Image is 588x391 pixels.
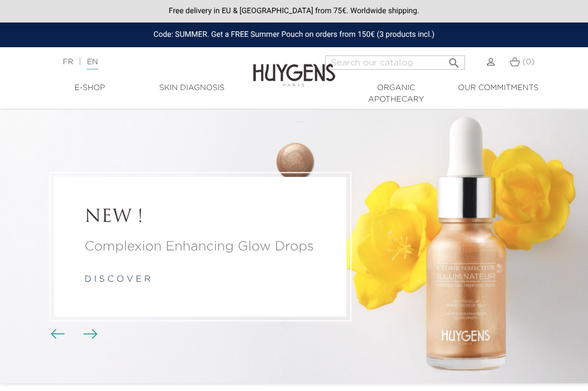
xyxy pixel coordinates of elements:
span: (0) [523,58,535,66]
input: Search [325,55,465,70]
a: NEW ! [85,207,316,228]
a: FR [63,58,73,66]
button:  [444,52,464,67]
a: d i s c o v e r [85,275,150,284]
a: Skin Diagnosis [141,82,243,94]
a: EN [87,58,98,70]
div: | [57,55,237,69]
a: Organic Apothecary [345,82,447,105]
a: Complexion Enhancing Glow Drops [85,237,316,256]
img: Huygens [253,46,335,88]
i:  [447,53,461,66]
div: Carousel buttons [55,326,91,343]
a: E-Shop [39,82,141,94]
a: Our commitments [447,82,550,94]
